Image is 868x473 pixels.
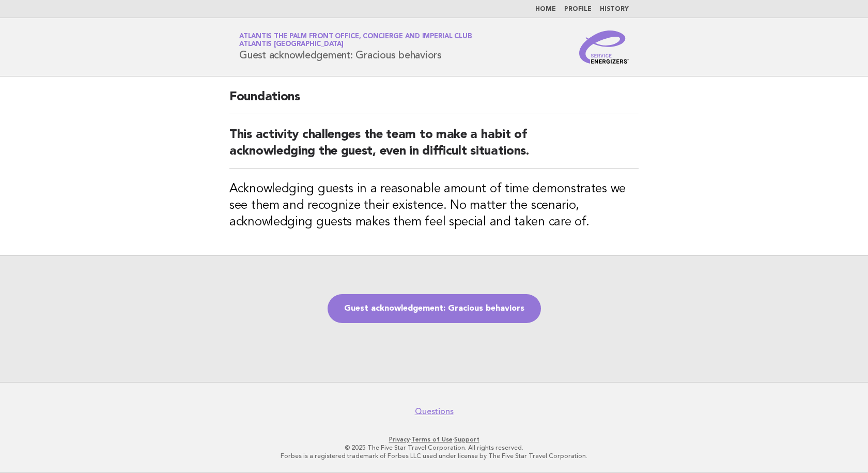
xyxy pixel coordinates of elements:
span: Atlantis [GEOGRAPHIC_DATA] [239,41,344,48]
h2: Foundations [229,89,639,114]
h3: Acknowledging guests in a reasonable amount of time demonstrates we see them and recognize their ... [229,181,639,231]
p: © 2025 The Five Star Travel Corporation. All rights reserved. [118,444,750,452]
a: History [600,6,629,12]
a: Privacy [389,436,410,443]
p: · · [118,435,750,444]
p: Forbes is a registered trademark of Forbes LLC used under license by The Five Star Travel Corpora... [118,452,750,460]
a: Questions [415,406,454,417]
a: Atlantis The Palm Front Office, Concierge and Imperial ClubAtlantis [GEOGRAPHIC_DATA] [239,33,472,48]
a: Support [454,436,479,443]
a: Terms of Use [411,436,453,443]
h2: This activity challenges the team to make a habit of acknowledging the guest, even in difficult s... [229,127,639,169]
a: Profile [564,6,592,12]
h1: Guest acknowledgement: Gracious behaviors [239,34,472,60]
a: Home [535,6,556,12]
a: Guest acknowledgement: Gracious behaviors [328,294,541,323]
img: Service Energizers [579,30,629,64]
